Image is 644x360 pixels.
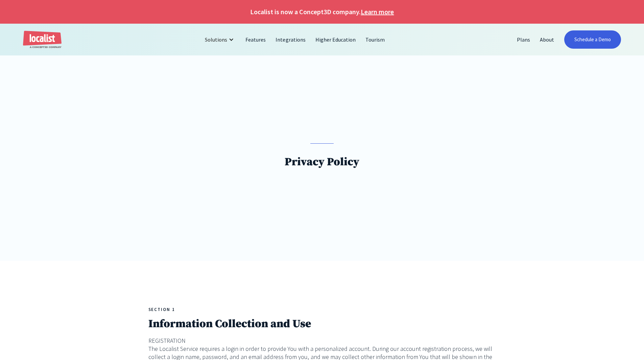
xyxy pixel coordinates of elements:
[512,31,535,48] a: Plans
[535,31,559,48] a: About
[148,317,496,332] h2: Information Collection and Use
[564,30,621,49] a: Schedule a Demo
[23,31,62,49] a: home
[205,35,227,44] div: Solutions
[241,31,271,48] a: Features
[271,31,310,48] a: Integrations
[311,31,361,48] a: Higher Education
[361,7,394,17] a: Learn more
[200,31,241,48] div: Solutions
[148,307,496,312] h5: SECTION 1
[361,31,390,48] a: Tourism
[285,155,359,169] h1: Privacy Policy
